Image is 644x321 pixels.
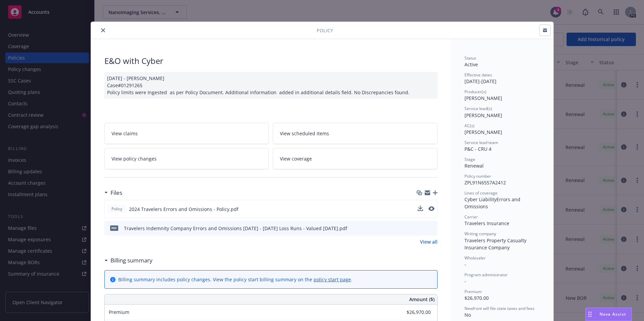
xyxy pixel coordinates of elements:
[428,206,434,211] button: preview file
[317,27,333,34] span: Policy
[464,129,502,135] span: [PERSON_NAME]
[109,309,129,315] span: Premium
[314,276,351,283] a: policy start page
[464,173,491,179] span: Policy number
[464,112,502,118] span: [PERSON_NAME]
[99,26,107,34] button: close
[585,308,632,321] button: Nova Assist
[418,225,423,232] button: download file
[464,289,482,294] span: Premium
[464,106,492,111] span: Service lead(s)
[464,95,502,101] span: [PERSON_NAME]
[420,238,438,245] a: View all
[464,61,478,68] span: Active
[586,308,594,321] div: Drag to move
[273,123,438,144] a: View scheduled items
[464,156,475,162] span: Stage
[464,255,486,261] span: Wholesaler
[104,256,153,265] div: Billing summary
[464,196,496,203] span: Cyber Liability
[464,55,476,61] span: Status
[429,225,435,232] button: preview file
[464,220,509,226] span: Travelers Insurance
[464,272,508,278] span: Program administrator
[280,130,329,137] span: View scheduled items
[124,225,347,232] div: Travelers Indemnity Company Errors and Omissions [DATE] - [DATE] Loss Runs - Valued [DATE].pdf
[464,140,498,145] span: Service lead team
[464,312,471,318] span: No
[409,296,434,303] span: Amount ($)
[464,190,497,196] span: Lines of coverage
[418,206,423,213] button: download file
[464,163,484,169] span: Renewal
[104,188,122,197] div: Files
[110,206,124,212] span: Policy
[464,89,486,95] span: Producer(s)
[280,155,312,162] span: View coverage
[464,278,466,284] span: -
[111,130,138,137] span: View claims
[464,146,491,152] span: P&C - CRU 4
[110,225,118,230] span: pdf
[111,155,157,162] span: View policy changes
[464,306,535,311] span: Newfront will file state taxes and fees
[464,196,522,210] span: Errors and Omissions
[464,231,496,237] span: Writing company
[600,311,626,317] span: Nova Assist
[464,214,478,220] span: Carrier
[428,206,434,213] button: preview file
[110,256,153,265] h3: Billing summary
[464,295,489,301] span: $26,970.00
[464,237,528,251] span: Travelers Property Casualty Insurance Company
[118,276,352,283] div: Billing summary includes policy changes. View the policy start billing summary on the .
[104,148,269,169] a: View policy changes
[418,206,423,211] button: download file
[464,179,506,186] span: ZPL91N6557A2412
[464,72,540,85] div: [DATE] - [DATE]
[464,123,475,129] span: AC(s)
[104,72,438,99] div: [DATE] - [PERSON_NAME] Case#01291265 Policy limits were Ingested as per Policy Document. Addition...
[129,206,238,213] span: 2024 Travelers Errors and Omissions - Policy.pdf
[104,55,438,67] div: E&O with Cyber
[104,123,269,144] a: View claims
[464,261,466,267] span: -
[110,188,122,197] h3: Files
[273,148,438,169] a: View coverage
[391,307,435,317] input: 0.00
[464,72,492,78] span: Effective dates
